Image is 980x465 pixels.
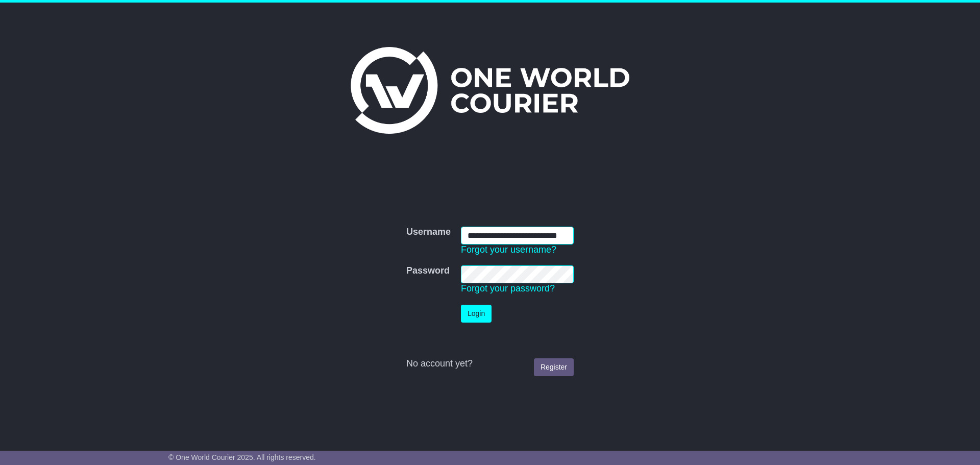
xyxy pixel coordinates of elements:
[534,358,574,376] a: Register
[351,47,629,134] img: One World
[406,265,450,277] label: Password
[168,453,316,461] span: © One World Courier 2025. All rights reserved.
[406,358,574,370] div: No account yet?
[461,244,556,255] a: Forgot your username?
[461,283,555,293] a: Forgot your password?
[461,305,492,323] button: Login
[406,227,451,238] label: Username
